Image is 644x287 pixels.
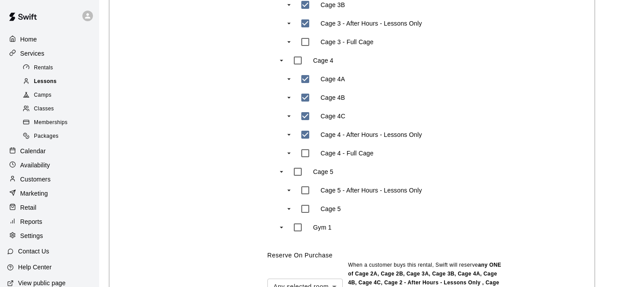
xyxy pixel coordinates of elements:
[20,175,51,184] p: Customers
[34,132,59,141] span: Packages
[21,75,99,88] a: Lessons
[20,147,46,155] p: Calendar
[321,112,345,121] p: Cage 4C
[7,229,92,242] a: Settings
[7,215,92,228] a: Reports
[321,38,374,46] p: Cage 3 - Full Cage
[20,49,44,58] p: Services
[34,91,52,100] span: Camps
[321,19,422,28] p: Cage 3 - After Hours - Lessons Only
[21,103,96,115] div: Classes
[7,173,92,186] a: Customers
[34,105,54,113] span: Classes
[21,76,96,88] div: Lessons
[21,89,96,102] div: Camps
[7,159,92,172] a: Availability
[7,33,92,46] a: Home
[20,217,42,226] p: Reports
[21,102,99,116] a: Classes
[21,130,99,143] a: Packages
[21,89,99,102] a: Camps
[21,117,96,129] div: Memberships
[21,130,96,143] div: Packages
[321,149,374,158] p: Cage 4 - Full Cage
[313,167,333,176] p: Cage 5
[21,116,99,130] a: Memberships
[321,186,422,195] p: Cage 5 - After Hours - Lessons Only
[321,0,345,9] p: Cage 3B
[20,231,43,240] p: Settings
[18,263,52,272] p: Help Center
[20,35,37,44] p: Home
[34,64,53,72] span: Rentals
[321,75,345,83] p: Cage 4A
[20,161,50,170] p: Availability
[20,203,37,212] p: Retail
[267,252,333,259] label: Reserve On Purchase
[313,223,332,232] p: Gym 1
[321,204,341,213] p: Cage 5
[21,62,96,74] div: Rentals
[321,130,422,139] p: Cage 4 - After Hours - Lessons Only
[20,189,48,198] p: Marketing
[34,118,67,127] span: Memberships
[7,144,92,158] a: Calendar
[7,47,92,60] a: Services
[18,247,49,256] p: Contact Us
[7,201,92,214] a: Retail
[321,93,345,102] p: Cage 4B
[313,56,333,65] p: Cage 4
[7,187,92,200] a: Marketing
[21,61,99,75] a: Rentals
[34,77,57,86] span: Lessons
